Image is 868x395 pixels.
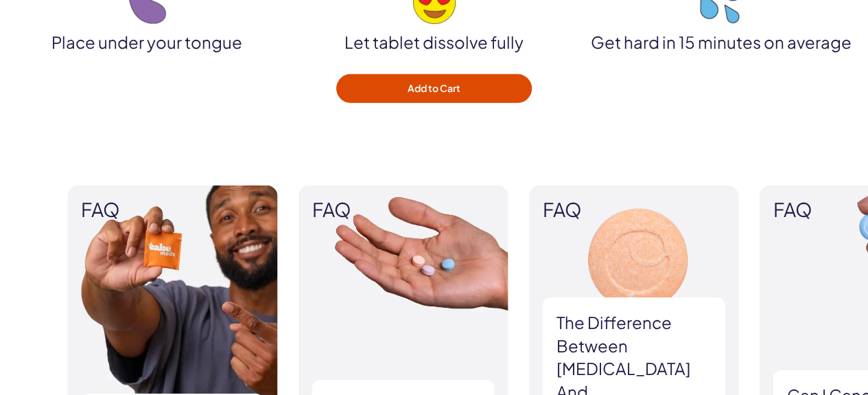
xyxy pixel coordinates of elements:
p: Place under your tongue [14,31,280,54]
span: FAQ [542,199,725,221]
span: FAQ [81,199,263,221]
p: Let tablet dissolve fully [301,31,567,54]
p: Get hard in 15 minutes on average [588,31,854,54]
button: Add to Cart [336,74,532,103]
span: FAQ [312,199,494,221]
